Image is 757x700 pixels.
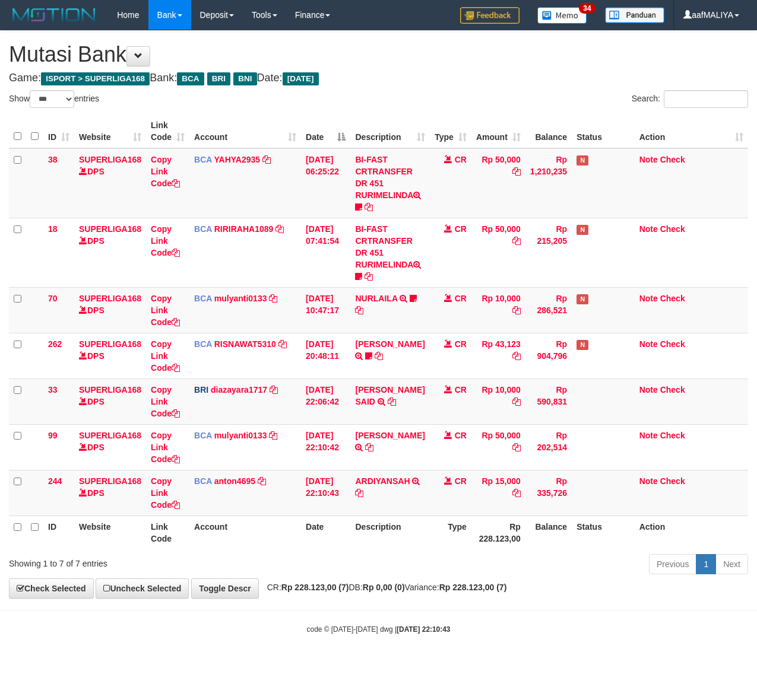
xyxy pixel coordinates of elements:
[48,385,58,394] span: 33
[48,476,62,486] span: 244
[48,155,58,164] span: 38
[74,218,146,287] td: DPS
[79,294,141,303] a: SUPERLIGA168
[301,148,350,218] td: [DATE] 06:25:22
[258,476,266,486] a: Copy anton4695 to clipboard
[471,218,525,287] td: Rp 50,000
[151,224,180,257] a: Copy Link Code
[471,378,525,424] td: Rp 10,000
[301,378,350,424] td: [DATE] 22:06:42
[41,72,150,85] span: ISPORT > SUPERLIGA168
[525,114,572,148] th: Balance
[269,294,277,303] a: Copy mulyanti0133 to clipboard
[74,333,146,378] td: DPS
[525,516,572,549] th: Balance
[151,476,180,510] a: Copy Link Code
[194,476,212,486] span: BCA
[74,287,146,333] td: DPS
[365,202,373,212] a: Copy BI-FAST CRTRANSFER DR 451 RURIMELINDA to clipboard
[577,294,588,304] span: Has Note
[350,218,429,287] td: BI-FAST CRTRANSFER DR 451 RURIMELINDA
[9,43,748,66] h1: Mutasi Bank
[430,114,471,148] th: Type: activate to sort column ascending
[194,431,212,440] span: BCA
[151,431,180,464] a: Copy Link Code
[355,306,363,315] a: Copy NURLAILA to clipboard
[74,470,146,516] td: DPS
[151,155,180,188] a: Copy Link Code
[639,155,658,164] a: Note
[455,476,467,486] span: CR
[525,470,572,516] td: Rp 335,726
[194,155,212,164] span: BCA
[579,3,595,14] span: 34
[471,114,525,148] th: Amount: activate to sort column ascending
[455,224,467,234] span: CR
[639,339,658,349] a: Note
[214,476,255,486] a: anton4695
[301,114,350,148] th: Date: activate to sort column descending
[632,90,748,108] label: Search:
[214,431,267,440] a: mulyanti0133
[350,114,429,148] th: Description: activate to sort column ascending
[194,385,208,394] span: BRI
[397,625,450,634] strong: [DATE] 22:10:43
[194,224,212,234] span: BCA
[512,443,521,452] a: Copy Rp 50,000 to clipboard
[79,155,141,164] a: SUPERLIGA168
[639,476,658,486] a: Note
[639,385,658,394] a: Note
[355,431,425,440] a: [PERSON_NAME]
[9,72,748,84] h4: Game: Bank: Date:
[79,385,141,394] a: SUPERLIGA168
[639,294,658,303] a: Note
[307,625,451,634] small: code © [DATE]-[DATE] dwg |
[525,378,572,424] td: Rp 590,831
[660,431,685,440] a: Check
[96,578,189,599] a: Uncheck Selected
[363,583,405,592] strong: Rp 0,00 (0)
[350,516,429,549] th: Description
[191,578,259,599] a: Toggle Descr
[715,554,748,574] a: Next
[207,72,230,85] span: BRI
[9,553,306,569] div: Showing 1 to 7 of 7 entries
[74,424,146,470] td: DPS
[301,287,350,333] td: [DATE] 10:47:17
[262,155,271,164] a: Copy YAHYA2935 to clipboard
[301,333,350,378] td: [DATE] 20:48:11
[572,516,635,549] th: Status
[211,385,267,394] a: diazayara1717
[639,224,658,234] a: Note
[194,294,212,303] span: BCA
[512,351,521,361] a: Copy Rp 43,123 to clipboard
[455,339,467,349] span: CR
[43,516,74,549] th: ID
[214,155,261,164] a: YAHYA2935
[74,148,146,218] td: DPS
[635,516,748,549] th: Action
[189,114,301,148] th: Account: activate to sort column ascending
[375,351,383,361] a: Copy YOSI EFENDI to clipboard
[455,385,467,394] span: CR
[525,287,572,333] td: Rp 286,521
[512,306,521,315] a: Copy Rp 10,000 to clipboard
[48,339,62,349] span: 262
[471,516,525,549] th: Rp 228.123,00
[660,476,685,486] a: Check
[512,397,521,406] a: Copy Rp 10,000 to clipboard
[270,385,278,394] a: Copy diazayara1717 to clipboard
[660,224,685,234] a: Check
[283,72,319,85] span: [DATE]
[301,470,350,516] td: [DATE] 22:10:43
[9,6,99,24] img: MOTION_logo.png
[151,385,180,418] a: Copy Link Code
[537,7,587,24] img: Button%20Memo.svg
[233,72,256,85] span: BNI
[365,443,373,452] a: Copy CHOIRUL ULUM to clipboard
[455,155,467,164] span: CR
[79,431,141,440] a: SUPERLIGA168
[355,339,425,349] a: [PERSON_NAME]
[525,218,572,287] td: Rp 215,205
[635,114,748,148] th: Action: activate to sort column ascending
